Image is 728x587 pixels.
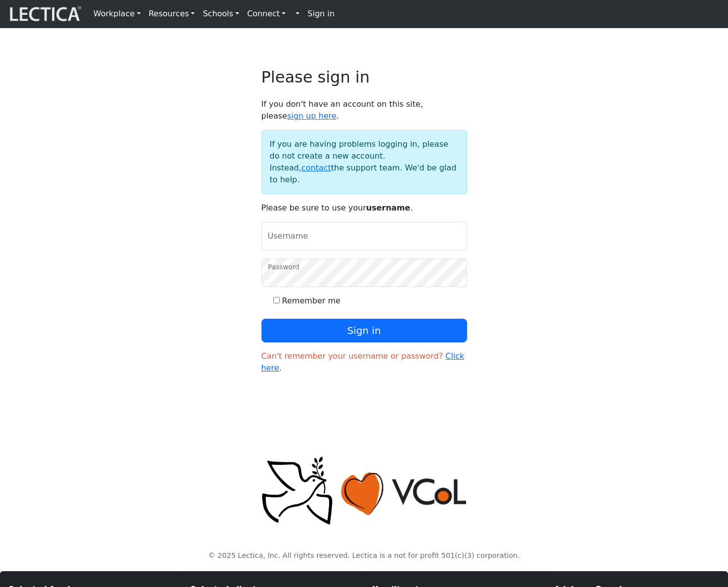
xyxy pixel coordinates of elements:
img: Peace, love, VCoL [258,455,470,527]
p: If you don't have an account on this site, please . [261,98,467,122]
img: lecticalive [7,4,82,23]
a: Schools [199,4,243,24]
a: Connect [243,4,290,24]
a: Sign in [303,4,339,24]
button: Sign in [261,319,467,342]
a: contact [301,163,331,172]
strong: username [366,203,410,212]
strong: Sign in [307,9,335,18]
div: If you are having problems logging in, please do not create a new account. Instead, the support t... [261,130,467,194]
a: Workplace [89,4,145,24]
h2: Please sign in [261,68,467,86]
p: © 2025 Lectica, Inc. All rights reserved. Lectica is a not for profit 501(c)(3) corporation. [44,550,685,561]
input: Username [261,222,467,251]
p: Please be sure to use your . [261,202,467,214]
a: sign up here [287,111,337,121]
label: Remember me [282,295,341,307]
p: . [261,350,467,374]
a: Resources [145,4,199,24]
span: Can't remember your username or password? [261,351,443,361]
